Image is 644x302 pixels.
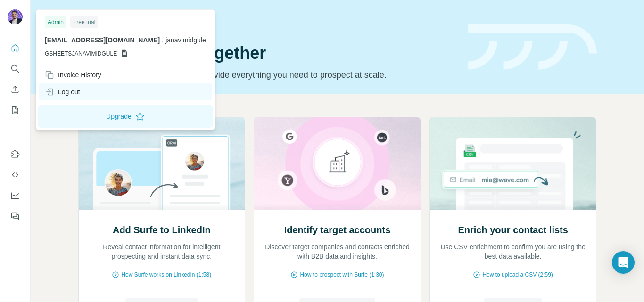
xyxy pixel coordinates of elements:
[458,223,568,237] h2: Enrich your contact lists
[45,16,66,28] div: Admin
[300,270,384,279] span: How to prospect with Surfe (1:30)
[429,117,597,210] img: Enrich your contact lists
[284,223,391,237] h2: Identify target accounts
[254,117,421,210] img: Identify target accounts
[78,17,457,27] div: Quick start
[8,187,23,204] button: Dashboard
[45,70,101,80] div: Invoice History
[8,166,23,183] button: Use Surfe API
[78,117,246,210] img: Add Surfe to LinkedIn
[8,208,23,225] button: Feedback
[45,87,80,97] div: Log out
[45,49,117,58] span: GSHEETSJANAVIMIDGULE
[38,105,213,128] button: Upgrade
[8,40,23,57] button: Quick start
[121,270,211,279] span: How Surfe works on LinkedIn (1:58)
[612,251,635,274] div: Open Intercom Messenger
[8,146,23,163] button: Use Surfe on LinkedIn
[8,9,23,24] img: Avatar
[8,102,23,119] button: My lists
[468,24,597,70] img: banner
[8,81,23,98] button: Enrich CSV
[88,242,236,261] p: Reveal contact information for intelligent prospecting and instant data sync.
[45,36,160,44] span: [EMAIL_ADDRESS][DOMAIN_NAME]
[78,68,457,82] p: Pick your starting point and we’ll provide everything you need to prospect at scale.
[439,242,587,261] p: Use CSV enrichment to confirm you are using the best data available.
[8,60,23,77] button: Search
[113,223,211,237] h2: Add Surfe to LinkedIn
[78,44,457,63] h1: Let’s prospect together
[482,270,553,279] span: How to upload a CSV (2:59)
[165,36,206,44] span: janavimidgule
[162,36,164,44] span: .
[70,16,98,28] div: Free trial
[264,242,411,261] p: Discover target companies and contacts enriched with B2B data and insights.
